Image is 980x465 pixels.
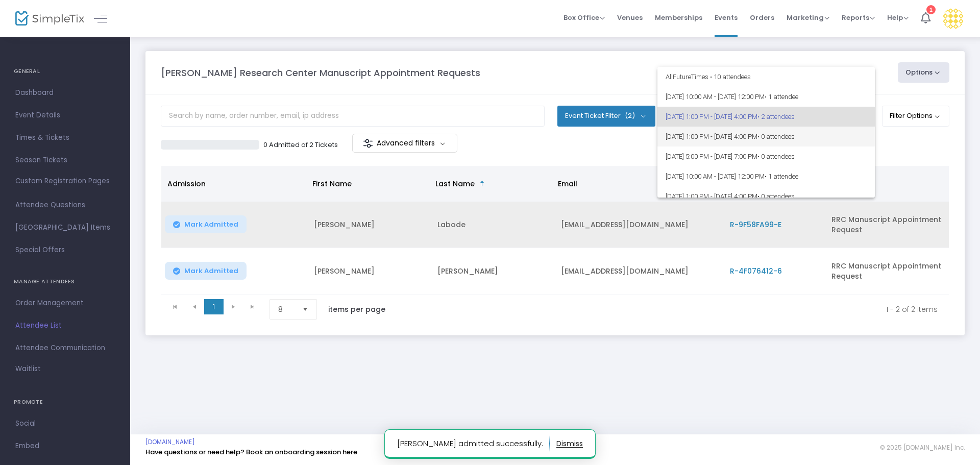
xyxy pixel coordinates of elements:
[397,435,550,452] p: [PERSON_NAME] admitted successfully.
[757,192,795,200] span: • 0 attendees
[757,113,795,120] span: • 2 attendees
[765,93,798,101] span: • 1 attendee
[666,87,867,107] span: [DATE] 10:00 AM - [DATE] 12:00 PM
[666,67,867,87] span: All Future Times • 10 attendees
[757,133,795,140] span: • 0 attendees
[666,107,867,127] span: [DATE] 1:00 PM - [DATE] 4:00 PM
[666,186,867,206] span: [DATE] 1:00 PM - [DATE] 4:00 PM
[556,435,583,452] button: dismiss
[666,146,867,166] span: [DATE] 5:00 PM - [DATE] 7:00 PM
[666,127,867,146] span: [DATE] 1:00 PM - [DATE] 4:00 PM
[666,166,867,186] span: [DATE] 10:00 AM - [DATE] 12:00 PM
[765,173,798,180] span: • 1 attendee
[757,153,795,160] span: • 0 attendees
